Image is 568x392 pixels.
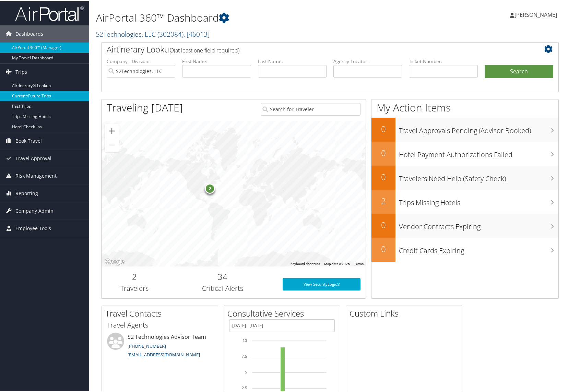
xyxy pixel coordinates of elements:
h2: 2 [107,270,162,282]
h2: 34 [173,270,272,282]
h3: Travel Agents [107,319,213,329]
label: First Name: [182,57,251,64]
h2: Custom Links [350,307,462,318]
span: Book Travel [15,131,42,149]
span: (at least one field required) [174,46,239,53]
h3: Credit Cards Expiring [399,241,558,254]
a: Terms (opens in new tab) [354,261,364,265]
h2: 0 [371,170,395,182]
h2: Airtinerary Lookup [107,43,515,54]
h2: Travel Contacts [105,307,218,318]
tspan: 5 [245,369,247,373]
h3: Travel Approvals Pending (Advisor Booked) [399,121,558,134]
a: S2Technologies, LLC [96,28,210,38]
a: 0Vendor Contracts Expiring [371,213,558,237]
a: [PHONE_NUMBER] [128,342,166,348]
h1: My Action Items [371,99,558,114]
label: Company - Division: [107,57,175,64]
h2: 0 [371,146,395,158]
a: 2Trips Missing Hotels [371,189,558,213]
a: [EMAIL_ADDRESS][DOMAIN_NAME] [128,351,200,357]
h3: Travelers Need Help (Safety Check) [399,169,558,182]
a: 0Travelers Need Help (Safety Check) [371,165,558,189]
h3: Vendor Contracts Expiring [399,217,558,230]
tspan: 7.5 [242,353,247,357]
label: Ticket Number: [409,57,477,64]
h2: Consultative Services [227,307,340,318]
button: Keyboard shortcuts [291,261,320,265]
span: Risk Management [15,166,57,183]
button: Zoom in [105,123,119,137]
span: Trips [15,62,27,80]
div: 2 [205,182,215,193]
h2: 0 [371,218,395,230]
a: Open this area in Google Maps (opens a new window) [103,257,126,265]
img: Google [103,257,126,265]
span: Map data ©2025 [324,261,350,265]
span: Company Admin [15,201,54,218]
a: 0Travel Approvals Pending (Advisor Booked) [371,117,558,141]
h3: Trips Missing Hotels [399,193,558,206]
span: Dashboards [15,24,43,41]
h3: Hotel Payment Authorizations Failed [399,145,558,158]
span: Travel Approval [15,149,51,166]
h1: AirPortal 360™ Dashboard [96,10,408,24]
tspan: 2.5 [242,385,247,389]
input: Search for Traveler [261,102,360,115]
span: [PERSON_NAME] [514,10,557,17]
a: 0Credit Cards Expiring [371,237,558,261]
img: airportal-logo.png [15,4,84,21]
tspan: 10 [243,337,247,342]
a: 0Hotel Payment Authorizations Failed [371,141,558,165]
label: Agency Locator: [333,57,402,64]
h2: 0 [371,122,395,134]
a: [PERSON_NAME] [510,3,564,24]
span: , [ 46013 ] [184,28,210,38]
h1: Traveling [DATE] [107,99,183,114]
label: Last Name: [258,57,327,64]
h3: Travelers [107,283,162,292]
h2: 0 [371,242,395,254]
span: Employee Tools [15,219,51,236]
span: Reporting [15,184,38,201]
button: Zoom out [105,137,119,151]
button: Search [485,64,553,78]
span: ( 302084 ) [157,28,184,38]
h3: Critical Alerts [173,283,272,292]
h2: 2 [371,194,395,206]
a: View SecurityLogic® [283,277,360,289]
li: S2 Technologies Advisor Team [104,332,216,360]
